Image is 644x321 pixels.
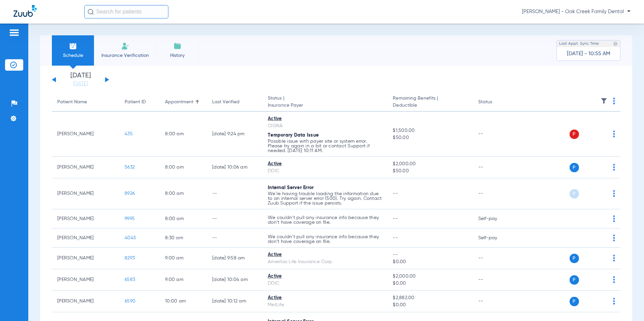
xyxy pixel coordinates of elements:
[165,99,193,106] div: Appointment
[160,269,207,291] td: 9:00 AM
[125,216,135,221] span: 9995
[570,275,579,285] span: P
[387,93,473,112] th: Remaining Benefits |
[393,251,467,258] span: --
[125,99,154,106] div: Patient ID
[60,72,101,87] li: [DATE]
[268,185,314,190] span: Internal Server Error
[13,5,37,17] img: Zuub Logo
[52,228,119,248] td: [PERSON_NAME]
[610,289,644,321] iframe: Chat Widget
[125,165,135,170] span: 5632
[613,131,615,137] img: group-dot-blue.svg
[125,132,133,136] span: 435
[160,248,207,269] td: 9:00 AM
[125,299,135,304] span: 6590
[268,133,319,138] span: Temporary Data Issue
[207,228,262,248] td: --
[268,215,382,225] p: We couldn’t pull any insurance info because they don’t have coverage on file.
[393,258,467,265] span: $0.00
[52,112,119,157] td: [PERSON_NAME]
[613,276,615,283] img: group-dot-blue.svg
[613,98,615,104] img: group-dot-blue.svg
[473,209,518,228] td: Self-pay
[207,178,262,209] td: --
[268,168,382,175] div: DDIC
[268,191,382,206] p: We’re having trouble loading the information due to an internal server error (500). Try again. Co...
[207,157,262,178] td: [DATE] 10:06 AM
[160,157,207,178] td: 8:00 AM
[613,41,618,46] img: last sync help info
[268,115,382,122] div: Active
[121,42,129,50] img: Manual Insurance Verification
[473,248,518,269] td: --
[173,42,182,50] img: History
[570,163,579,172] span: P
[473,269,518,291] td: --
[84,5,168,19] input: Search for patients
[160,291,207,312] td: 10:00 AM
[99,52,151,59] span: Insurance Verification
[473,291,518,312] td: --
[393,127,467,134] span: $1,500.00
[570,297,579,306] span: P
[522,8,631,15] span: [PERSON_NAME] - Oak Creek Family Dental
[207,269,262,291] td: [DATE] 10:04 AM
[52,291,119,312] td: [PERSON_NAME]
[160,178,207,209] td: 8:00 AM
[393,236,398,240] span: --
[473,93,518,112] th: Status
[60,80,101,87] a: [DATE]
[393,301,467,309] span: $0.00
[160,209,207,228] td: 8:00 AM
[613,190,615,197] img: group-dot-blue.svg
[160,112,207,157] td: 8:00 AM
[393,168,467,175] span: $50.00
[570,130,579,139] span: P
[57,99,87,106] div: Patient Name
[268,301,382,309] div: MetLife
[52,178,119,209] td: [PERSON_NAME]
[125,99,146,106] div: Patient ID
[88,9,94,15] img: Search Icon
[57,99,114,106] div: Patient Name
[473,228,518,248] td: Self-pay
[393,134,467,141] span: $50.00
[207,209,262,228] td: --
[161,52,193,59] span: History
[393,273,467,280] span: $2,000.00
[212,99,239,106] div: Last Verified
[268,251,382,258] div: Active
[207,248,262,269] td: [DATE] 9:58 AM
[207,291,262,312] td: [DATE] 10:12 AM
[125,191,135,196] span: 8926
[160,228,207,248] td: 8:30 AM
[52,209,119,228] td: [PERSON_NAME]
[268,273,382,280] div: Active
[473,157,518,178] td: --
[268,122,382,130] div: CIGNA
[613,215,615,222] img: group-dot-blue.svg
[212,99,257,106] div: Last Verified
[165,99,201,106] div: Appointment
[567,50,610,57] span: [DATE] - 10:55 AM
[268,160,382,168] div: Active
[601,98,607,104] img: filter.svg
[52,269,119,291] td: [PERSON_NAME]
[393,102,467,109] span: Deductible
[473,112,518,157] td: --
[268,258,382,265] div: Ameritas Life Insurance Corp.
[268,139,382,153] p: Possible issue with payer site or system error. Please try again in a bit or contact Support if n...
[52,248,119,269] td: [PERSON_NAME]
[57,52,89,59] span: Schedule
[393,160,467,168] span: $2,000.00
[613,164,615,171] img: group-dot-blue.svg
[9,29,20,37] img: hamburger-icon
[262,93,387,112] th: Status |
[125,277,135,282] span: 6583
[613,255,615,261] img: group-dot-blue.svg
[570,254,579,263] span: P
[207,112,262,157] td: [DATE] 9:24 PM
[268,102,382,109] span: Insurance Payer
[393,280,467,287] span: $0.00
